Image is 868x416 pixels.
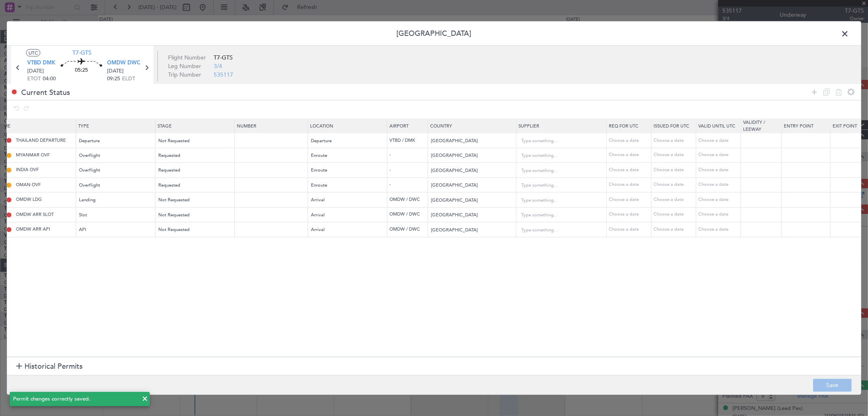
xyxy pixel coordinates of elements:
div: Choose a date [698,182,741,189]
div: Choose a date [698,167,741,174]
header: [GEOGRAPHIC_DATA] [7,21,861,46]
span: Validity / Leeway [743,119,765,132]
span: Exit Point [833,123,857,129]
div: Choose a date [698,226,741,233]
div: Choose a date [698,137,741,144]
div: Choose a date [698,196,741,203]
span: Entry Point [784,123,813,129]
div: Choose a date [698,211,741,218]
div: Permit changes correctly saved. [13,395,138,403]
span: Valid Until Utc [698,123,735,129]
div: Choose a date [698,152,741,159]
